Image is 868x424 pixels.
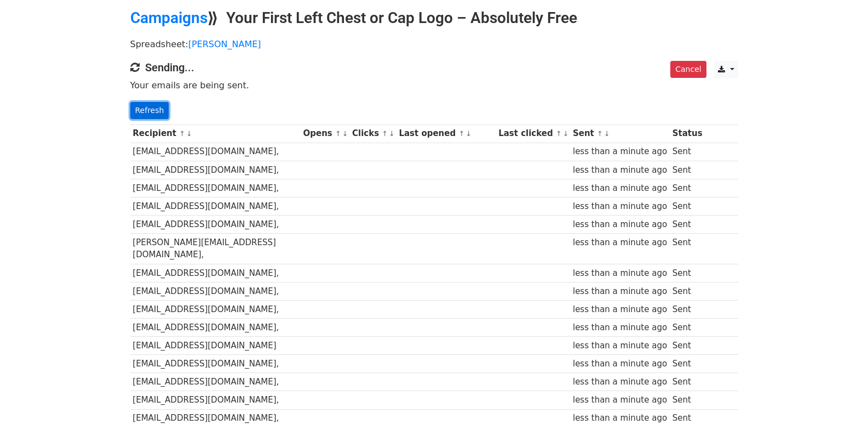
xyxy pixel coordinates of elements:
a: ↑ [458,129,464,138]
td: [EMAIL_ADDRESS][DOMAIN_NAME], [130,264,301,282]
a: Refresh [130,102,169,119]
td: Sent [670,300,705,318]
th: Status [670,125,705,143]
td: [EMAIL_ADDRESS][DOMAIN_NAME], [130,319,301,337]
a: ↓ [342,129,348,138]
a: ↓ [604,129,610,138]
td: [EMAIL_ADDRESS][DOMAIN_NAME], [130,216,301,234]
td: Sent [670,373,705,391]
div: less than a minute ago [573,182,667,195]
td: [PERSON_NAME][EMAIL_ADDRESS][DOMAIN_NAME], [130,234,301,264]
td: Sent [670,197,705,215]
td: Sent [670,319,705,337]
p: Spreadsheet: [130,38,738,50]
td: [EMAIL_ADDRESS][DOMAIN_NAME], [130,355,301,373]
td: Sent [670,355,705,373]
a: ↑ [335,129,341,138]
th: Last opened [396,125,496,143]
div: less than a minute ago [573,200,667,213]
td: [EMAIL_ADDRESS][DOMAIN_NAME], [130,179,301,197]
p: Your emails are being sent. [130,80,738,91]
a: ↑ [597,129,603,138]
td: [EMAIL_ADDRESS][DOMAIN_NAME], [130,161,301,179]
a: ↓ [186,129,192,138]
a: ↓ [563,129,569,138]
a: ↑ [179,129,185,138]
td: Sent [670,264,705,282]
th: Opens [301,125,350,143]
td: [EMAIL_ADDRESS][DOMAIN_NAME], [130,391,301,409]
th: Last clicked [496,125,570,143]
th: Clicks [349,125,396,143]
div: less than a minute ago [573,394,667,406]
td: [EMAIL_ADDRESS][DOMAIN_NAME], [130,373,301,391]
th: Sent [570,125,670,143]
td: [EMAIL_ADDRESS][DOMAIN_NAME], [130,282,301,300]
a: ↓ [465,129,472,138]
td: [EMAIL_ADDRESS][DOMAIN_NAME], [130,197,301,215]
div: less than a minute ago [573,285,667,298]
td: Sent [670,179,705,197]
div: less than a minute ago [573,321,667,334]
a: ↑ [382,129,388,138]
td: [EMAIL_ADDRESS][DOMAIN_NAME], [130,300,301,318]
a: ↑ [556,129,562,138]
a: Campaigns [130,9,208,27]
td: Sent [670,282,705,300]
div: less than a minute ago [573,358,667,370]
h2: ⟫ Your First Left Chest or Cap Logo – Absolutely Free [130,9,738,27]
div: less than a minute ago [573,303,667,316]
td: Sent [670,161,705,179]
div: less than a minute ago [573,218,667,231]
td: [EMAIL_ADDRESS][DOMAIN_NAME], [130,143,301,161]
div: less than a minute ago [573,236,667,249]
a: [PERSON_NAME] [188,39,261,49]
th: Recipient [130,125,301,143]
a: Cancel [670,61,706,78]
h4: Sending... [130,61,738,74]
div: less than a minute ago [573,145,667,158]
td: Sent [670,143,705,161]
td: Sent [670,216,705,234]
td: Sent [670,234,705,264]
div: less than a minute ago [573,376,667,388]
a: ↓ [389,129,395,138]
td: [EMAIL_ADDRESS][DOMAIN_NAME] [130,337,301,355]
div: less than a minute ago [573,340,667,352]
td: Sent [670,391,705,409]
td: Sent [670,337,705,355]
div: less than a minute ago [573,164,667,177]
div: less than a minute ago [573,267,667,280]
